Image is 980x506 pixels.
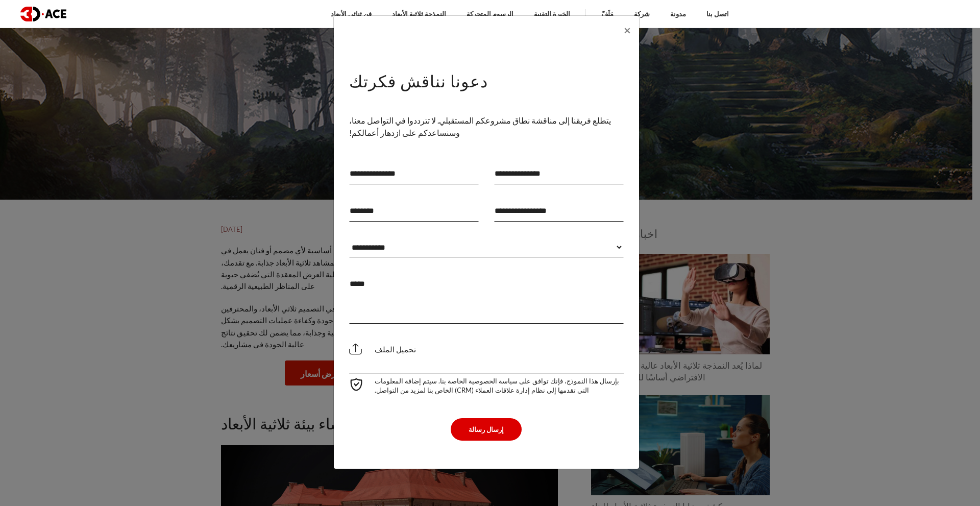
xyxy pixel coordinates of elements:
button: إرسال رسالة [451,418,522,441]
font: تحميل الملف [375,345,416,354]
font: × [624,22,631,37]
font: إرسال رسالة [469,425,504,433]
button: يغلق [616,16,639,44]
font: يتطلع فريقنا إلى مناقشة نطاق مشروعكم المستقبلي. لا تترددوا في التواصل معنا، وسنساعدكم على ازدهار ... [349,115,611,137]
font: دعونا نناقش فكرتك [349,68,488,92]
font: بإرسال هذا النموذج، فإنك توافق على سياسة الخصوصية الخاصة بنا. سيتم إضافة المعلومات التي تقدمها إل... [375,377,619,394]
